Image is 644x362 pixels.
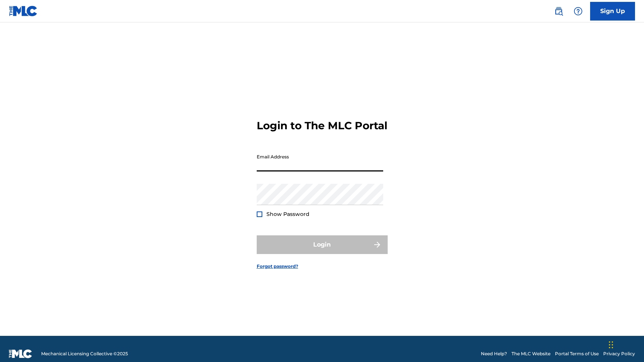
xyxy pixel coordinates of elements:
[9,349,32,358] img: logo
[555,350,599,357] a: Portal Terms of Use
[481,350,507,357] a: Need Help?
[9,6,38,16] img: MLC Logo
[607,326,644,362] iframe: Chat Widget
[257,119,387,132] h3: Login to The MLC Portal
[266,211,309,217] span: Show Password
[590,2,635,21] a: Sign Up
[41,350,128,357] span: Mechanical Licensing Collective © 2025
[603,350,635,357] a: Privacy Policy
[551,4,566,19] a: Public Search
[257,263,298,270] a: Forgot password?
[571,4,586,19] div: Help
[554,7,563,16] img: search
[512,350,550,357] a: The MLC Website
[574,7,583,16] img: help
[609,334,613,356] div: Drag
